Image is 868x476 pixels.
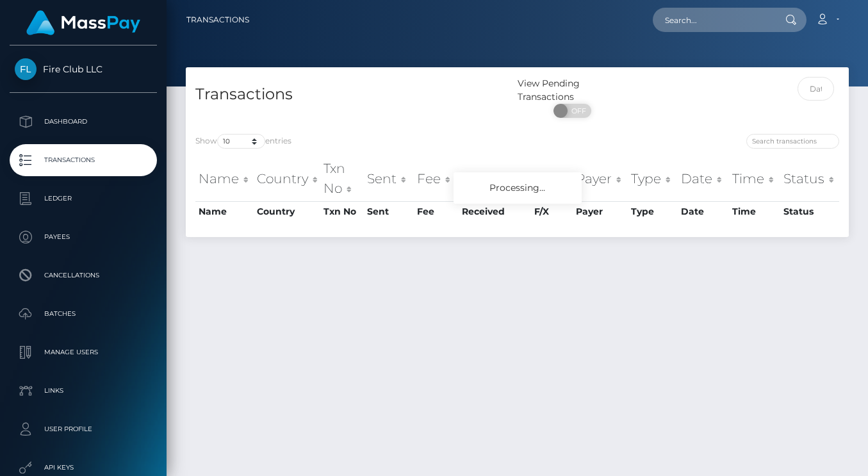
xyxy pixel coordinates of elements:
[364,201,413,222] th: Sent
[254,201,320,222] th: Country
[186,6,249,33] a: Transactions
[195,156,254,201] th: Name
[10,183,157,215] a: Ledger
[195,134,291,149] label: Show entries
[15,266,152,285] p: Cancellations
[729,201,781,222] th: Time
[780,156,839,201] th: Status
[10,144,157,176] a: Transactions
[798,77,834,101] input: Date filter
[10,106,157,138] a: Dashboard
[531,156,573,201] th: F/X
[15,112,152,131] p: Dashboard
[780,201,839,222] th: Status
[729,156,781,201] th: Time
[15,304,152,324] p: Batches
[10,375,157,407] a: Links
[10,259,157,291] a: Cancellations
[195,201,254,222] th: Name
[15,381,152,400] p: Links
[15,343,152,362] p: Manage Users
[414,201,459,222] th: Fee
[414,156,459,201] th: Fee
[320,156,364,201] th: Txn No
[531,201,573,222] th: F/X
[15,58,37,80] img: Fire Club LLC
[459,156,531,201] th: Received
[573,156,627,201] th: Payer
[10,298,157,330] a: Batches
[15,420,152,439] p: User Profile
[15,227,152,247] p: Payees
[573,201,627,222] th: Payer
[628,156,678,201] th: Type
[678,201,729,222] th: Date
[518,77,628,104] div: View Pending Transactions
[459,201,531,222] th: Received
[15,151,152,170] p: Transactions
[195,83,508,106] h4: Transactions
[746,134,839,149] input: Search transactions
[561,104,593,118] span: OFF
[26,10,140,35] img: MassPay Logo
[364,156,413,201] th: Sent
[678,156,729,201] th: Date
[454,172,582,204] div: Processing...
[15,189,152,208] p: Ledger
[217,134,265,149] select: Showentries
[10,336,157,368] a: Manage Users
[254,156,320,201] th: Country
[628,201,678,222] th: Type
[10,413,157,445] a: User Profile
[10,63,157,75] span: Fire Club LLC
[10,221,157,253] a: Payees
[320,201,364,222] th: Txn No
[653,8,773,32] input: Search...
